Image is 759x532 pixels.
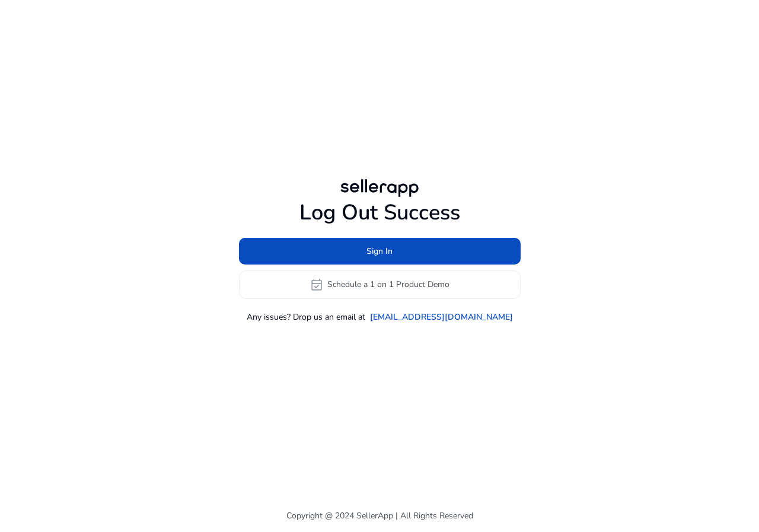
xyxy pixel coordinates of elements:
[239,270,521,299] button: event_availableSchedule a 1 on 1 Product Demo
[310,278,324,292] span: event_available
[366,245,393,257] span: Sign In
[239,238,521,265] button: Sign In
[247,311,365,323] p: Any issues? Drop us an email at
[239,200,521,225] h1: Log Out Success
[370,311,513,323] a: [EMAIL_ADDRESS][DOMAIN_NAME]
